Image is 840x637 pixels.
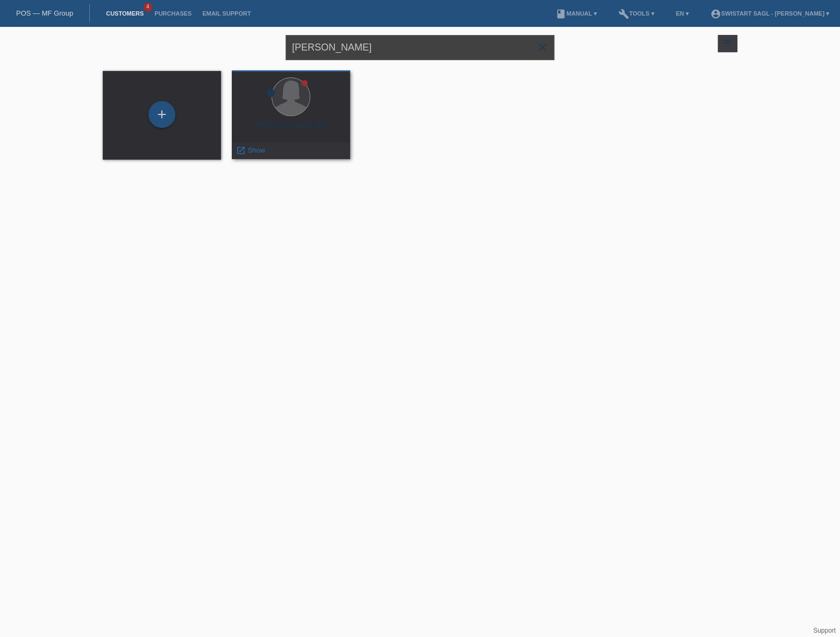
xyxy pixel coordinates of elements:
a: EN ▾ [671,10,694,17]
div: Returned [266,88,276,99]
a: Email Support [197,10,256,17]
i: launch [236,146,246,155]
a: Support [813,627,836,634]
a: Customers [101,10,149,17]
i: build [618,9,629,19]
a: Purchases [149,10,197,17]
i: error [266,88,276,98]
div: [PERSON_NAME] (62) [240,121,341,138]
a: launch Show [236,146,265,154]
span: 4 [144,3,152,12]
div: Add customer [149,105,175,124]
i: filter_list [722,37,734,49]
span: Show [248,146,266,154]
i: account_circle [710,9,721,19]
a: POS — MF Group [16,9,73,17]
a: account_circleSwistart Sagl - [PERSON_NAME] ▾ [705,10,835,17]
a: bookManual ▾ [550,10,602,17]
a: buildTools ▾ [613,10,660,17]
input: Search... [286,35,554,60]
i: book [556,9,566,19]
i: close [536,41,549,54]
